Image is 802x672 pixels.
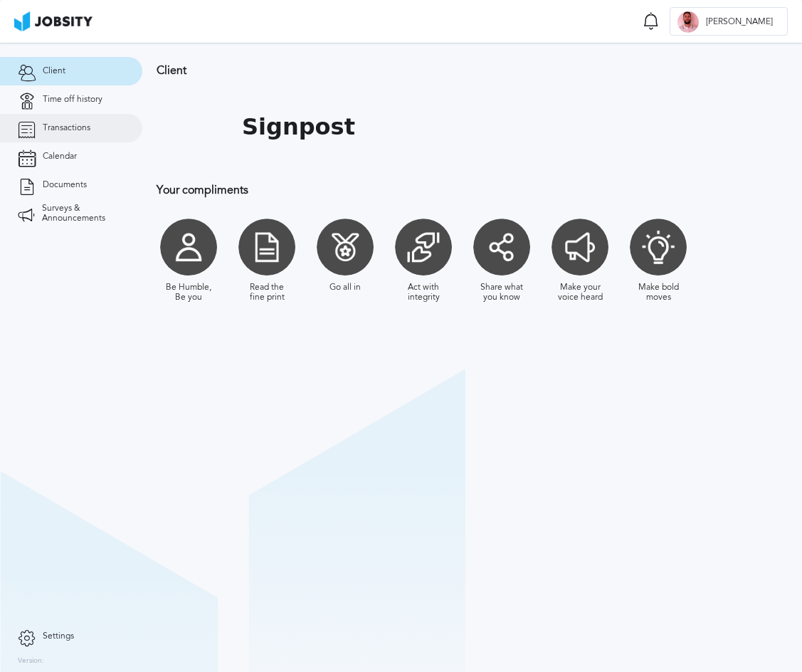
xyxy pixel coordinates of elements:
[670,7,788,36] button: G[PERSON_NAME]
[677,11,699,33] div: G
[633,283,683,303] div: Make bold moves
[477,283,527,303] div: Share what you know
[42,204,125,224] span: Surveys & Announcements
[399,283,448,303] div: Act with integrity
[329,283,361,293] div: Go all in
[164,283,213,303] div: Be Humble, Be you
[242,283,292,303] div: Read the fine print
[242,114,355,140] h1: Signpost
[555,283,605,303] div: Make your voice heard
[14,11,93,31] img: ab4bad089aa723f57921c736e9817d99.png
[43,95,102,105] span: Time off history
[157,184,788,196] h3: Your compliments
[43,123,90,133] span: Transactions
[43,66,65,76] span: Client
[43,631,74,641] span: Settings
[699,17,780,27] span: [PERSON_NAME]
[43,180,87,190] span: Documents
[43,152,77,162] span: Calendar
[18,657,44,666] label: Version:
[157,64,788,77] h3: Client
